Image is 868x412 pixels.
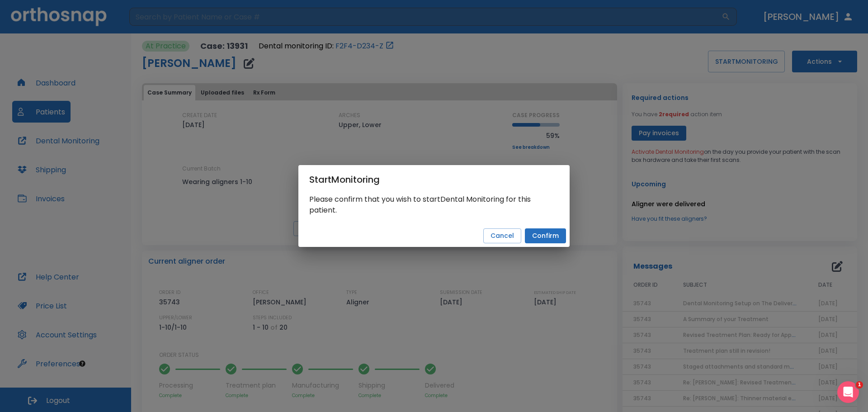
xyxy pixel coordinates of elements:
[483,228,521,243] button: Cancel
[856,381,863,388] span: 1
[309,194,559,216] p: Please confirm that you wish to start Dental Monitoring for this patient.
[837,381,859,403] iframe: Intercom live chat
[298,165,570,194] h2: Start Monitoring
[525,228,566,243] button: Confirm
